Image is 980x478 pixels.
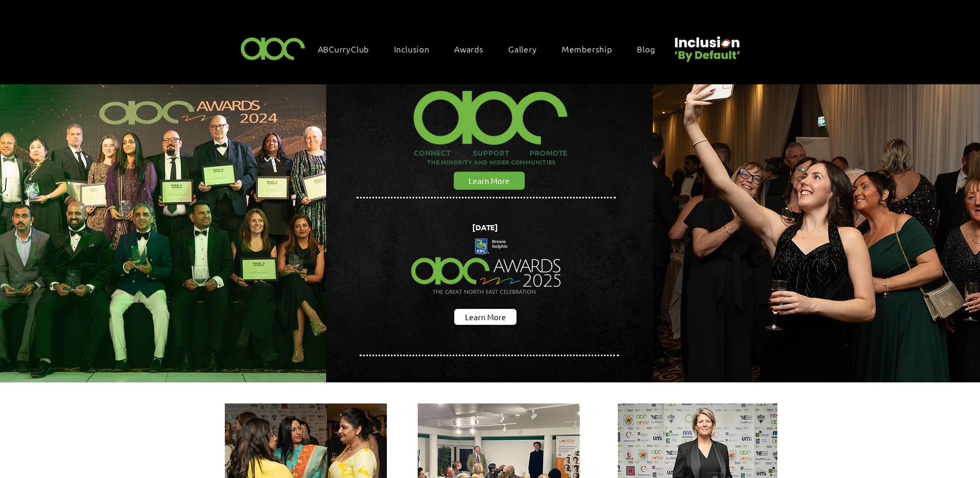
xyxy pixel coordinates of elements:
[469,175,510,186] span: Learn More
[632,38,670,60] a: Blog
[562,43,612,54] span: Membership
[427,158,556,166] span: THE MINORITY AND WIDER COMMUNITIES
[508,43,537,54] span: Gallery
[408,78,573,148] img: ABC-Logo-Blank-Background-01-01-2_edited.png
[318,43,369,54] span: ABCurryClub
[454,172,525,190] a: Learn More
[389,38,445,60] div: Inclusion
[402,219,571,314] img: Northern Insights Double Pager Apr 2025.png
[465,311,506,322] span: Learn More
[313,38,385,60] a: ABCurryClub
[394,43,430,54] span: Inclusion
[637,43,655,54] span: Blog
[313,38,671,60] nav: Site
[326,84,653,379] img: abc background hero black.png
[671,28,742,63] img: Untitled design (22).png
[414,148,567,158] span: CONNECT SUPPORT PROMOTE
[557,38,628,60] a: Membership
[449,38,499,60] div: Awards
[238,33,309,63] img: ABC-Logo-Blank-Background-01-01-2.png
[472,222,498,232] span: [DATE]
[454,43,484,54] span: Awards
[454,309,516,325] a: Learn More
[503,38,553,60] a: Gallery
